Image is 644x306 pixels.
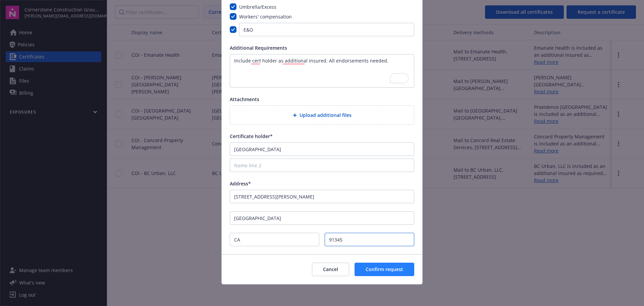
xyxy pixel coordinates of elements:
[230,105,414,125] div: Upload additional files
[366,266,403,272] span: Confirm request
[239,4,276,10] span: Umbrella/Excess
[239,23,414,36] input: Please list additional required coverage here
[230,159,414,172] input: Name line 2
[312,263,349,276] button: Cancel
[230,54,414,88] textarea: To enrich screen reader interactions, please activate Accessibility in Grammarly extension settings
[325,233,414,246] input: Zip
[355,263,414,276] button: Confirm request
[230,233,319,246] input: State
[239,13,292,20] span: Workers' compensation
[230,133,273,139] span: Certificate holder*
[230,142,414,156] input: Name line 1
[230,211,414,225] input: City
[230,180,251,187] span: Address*
[230,45,287,51] span: Additional Requirements
[230,96,259,102] span: Attachments
[230,190,414,203] input: Street
[323,266,338,272] span: Cancel
[300,112,352,119] span: Upload additional files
